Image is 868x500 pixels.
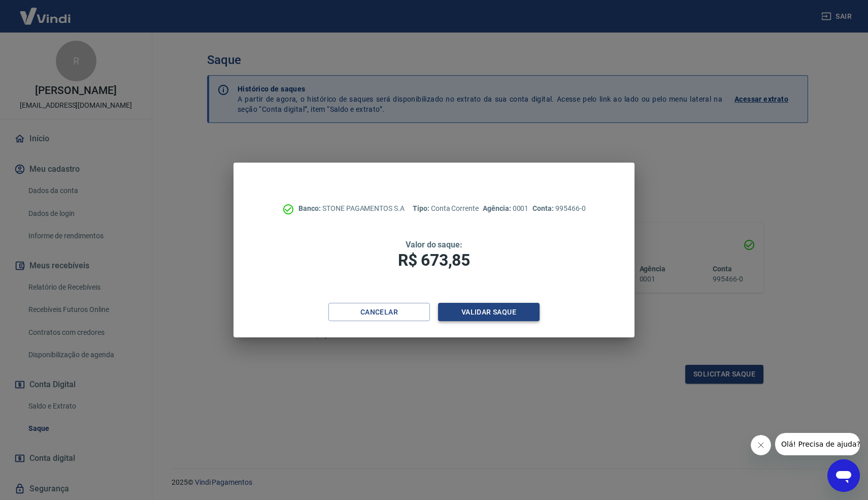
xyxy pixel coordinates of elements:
span: Tipo: [413,204,431,212]
span: Banco: [298,204,322,212]
span: R$ 673,85 [398,251,470,270]
p: Conta Corrente [413,203,479,214]
iframe: Botão para abrir a janela de mensagens [827,459,860,492]
span: Valor do saque: [406,240,462,249]
iframe: Fechar mensagem [751,435,771,455]
span: Agência: [483,204,513,212]
button: Validar saque [438,303,540,322]
iframe: Mensagem da empresa [775,433,860,455]
span: Olá! Precisa de ajuda? [6,7,85,15]
p: 0001 [483,203,528,214]
button: Cancelar [328,303,430,322]
span: Conta: [532,204,555,212]
p: STONE PAGAMENTOS S.A [298,203,405,214]
p: 995466-0 [532,203,585,214]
